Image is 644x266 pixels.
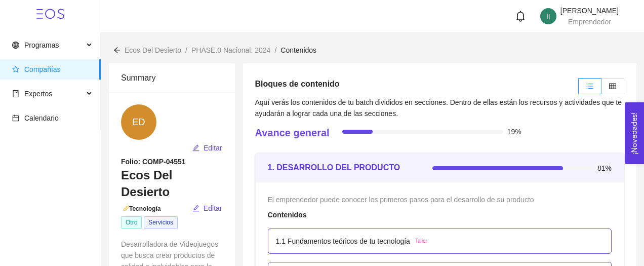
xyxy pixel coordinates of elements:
[121,63,223,92] div: Summary
[144,216,178,229] span: Servicios
[12,66,19,73] span: star
[268,163,400,172] strong: 1. DESARROLLO DEL PRODUCTO
[192,144,199,153] span: edit
[546,8,550,24] span: II
[268,196,534,204] span: El emprendedor puede conocer los primeros pasos para el desarrollo de su producto
[191,46,270,54] span: PHASE.0 Nacional: 2024
[586,83,593,90] span: unordered-list
[255,78,340,90] h5: Bloques de contenido
[255,126,330,140] h4: Avance general
[121,205,160,212] span: Tecnología
[24,41,59,49] span: Programas
[204,142,222,154] span: Editar
[12,90,19,97] span: book
[276,236,410,247] p: 1.1 Fundamentos teóricos de tu tecnología
[113,47,120,54] span: arrow-left
[568,18,611,26] span: Emprendedor
[515,11,526,22] span: bell
[609,83,616,90] span: table
[121,158,186,166] strong: Folio: COMP-04551
[625,102,644,164] button: Open Feedback Widget
[280,46,316,54] span: Contenidos
[192,205,199,213] span: edit
[12,115,19,122] span: calendar
[24,114,59,122] span: Calendario
[204,203,222,214] span: Editar
[192,140,223,156] button: editEditar
[12,42,19,49] span: global
[125,46,181,54] span: Ecos Del Desierto
[415,237,427,245] span: Taller
[507,128,521,135] span: 19%
[274,46,276,54] span: /
[24,65,61,73] span: Compañías
[597,165,612,172] span: 81%
[185,46,187,54] span: /
[121,167,223,200] h3: Ecos Del Desierto
[255,98,622,118] span: Aquí verás los contenidos de tu batch divididos en secciones. Dentro de ellas están los recursos ...
[268,211,307,219] strong: Contenidos
[121,216,142,229] span: Otro
[132,104,145,140] span: ED
[24,90,52,98] span: Expertos
[192,200,223,216] button: editEditar
[560,7,619,15] span: [PERSON_NAME]
[123,205,129,211] span: api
